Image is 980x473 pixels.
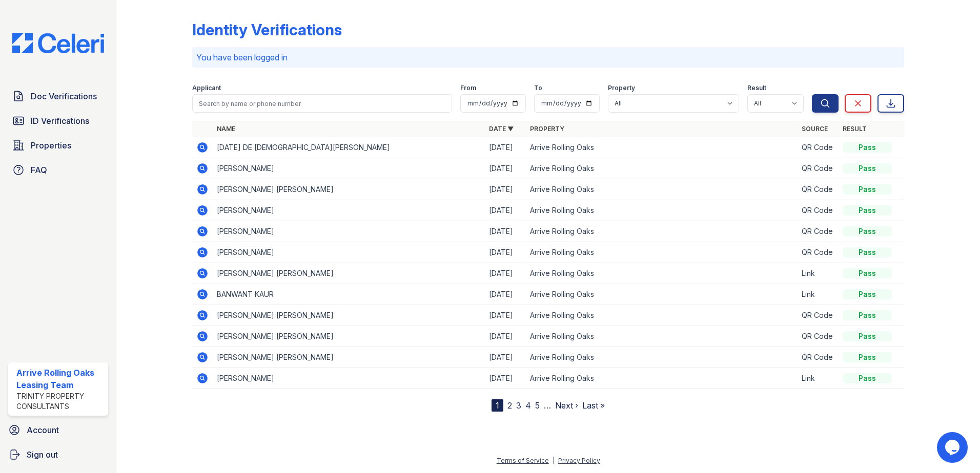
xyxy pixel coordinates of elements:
[525,400,531,411] a: 4
[798,158,839,179] td: QR Code
[485,137,526,158] td: [DATE]
[485,242,526,263] td: [DATE]
[937,432,970,463] iframe: chat widget
[802,125,828,133] a: Source
[4,33,112,53] img: CE_Logo_Blue-a8612792a0a2168367f1c8372b55b34899dd931a85d93a1a3d3e32e68fde9ad4.png
[526,326,798,347] td: Arrive Rolling Oaks
[16,367,104,391] div: Arrive Rolling Oaks Leasing Team
[217,125,235,133] a: Name
[798,326,839,347] td: QR Code
[798,221,839,242] td: QR Code
[31,115,89,127] span: ID Verifications
[31,90,97,102] span: Doc Verifications
[843,289,892,299] div: Pass
[213,305,485,326] td: [PERSON_NAME] [PERSON_NAME]
[798,242,839,263] td: QR Code
[526,305,798,326] td: Arrive Rolling Oaks
[534,84,542,92] label: To
[485,179,526,200] td: [DATE]
[526,284,798,305] td: Arrive Rolling Oaks
[8,86,108,106] a: Doc Verifications
[213,326,485,347] td: [PERSON_NAME] [PERSON_NAME]
[535,400,540,411] a: 5
[526,347,798,368] td: Arrive Rolling Oaks
[485,263,526,284] td: [DATE]
[843,125,867,133] a: Result
[798,284,839,305] td: Link
[492,399,503,412] div: 1
[555,400,578,411] a: Next ›
[843,163,892,174] div: Pass
[516,400,521,411] a: 3
[485,368,526,389] td: [DATE]
[192,94,452,113] input: Search by name or phone number
[31,139,71,152] span: Properties
[485,200,526,221] td: [DATE]
[526,242,798,263] td: Arrive Rolling Oaks
[485,158,526,179] td: [DATE]
[843,205,892,216] div: Pass
[843,352,892,362] div: Pass
[213,368,485,389] td: [PERSON_NAME]
[485,347,526,368] td: [DATE]
[16,391,104,412] div: Trinity Property Consultants
[497,457,549,464] a: Terms of Service
[213,179,485,200] td: [PERSON_NAME] [PERSON_NAME]
[843,268,892,278] div: Pass
[485,326,526,347] td: [DATE]
[213,158,485,179] td: [PERSON_NAME]
[8,135,108,156] a: Properties
[213,284,485,305] td: BANWANT KAUR
[558,457,600,464] a: Privacy Policy
[798,200,839,221] td: QR Code
[843,142,892,153] div: Pass
[798,263,839,284] td: Link
[4,444,112,465] a: Sign out
[843,373,892,383] div: Pass
[843,310,892,320] div: Pass
[843,226,892,236] div: Pass
[843,331,892,341] div: Pass
[843,247,892,257] div: Pass
[27,424,59,436] span: Account
[582,400,605,411] a: Last »
[489,125,514,133] a: Date ▼
[544,399,551,412] span: …
[798,137,839,158] td: QR Code
[526,221,798,242] td: Arrive Rolling Oaks
[526,200,798,221] td: Arrive Rolling Oaks
[27,448,58,461] span: Sign out
[798,368,839,389] td: Link
[843,184,892,195] div: Pass
[507,400,512,411] a: 2
[213,221,485,242] td: [PERSON_NAME]
[485,284,526,305] td: [DATE]
[485,221,526,242] td: [DATE]
[213,200,485,221] td: [PERSON_NAME]
[798,179,839,200] td: QR Code
[553,457,555,464] div: |
[526,158,798,179] td: Arrive Rolling Oaks
[4,420,112,440] a: Account
[460,84,476,92] label: From
[798,305,839,326] td: QR Code
[192,84,221,92] label: Applicant
[213,137,485,158] td: [DATE] DE [DEMOGRAPHIC_DATA][PERSON_NAME]
[530,125,564,133] a: Property
[526,263,798,284] td: Arrive Rolling Oaks
[485,305,526,326] td: [DATE]
[213,242,485,263] td: [PERSON_NAME]
[526,368,798,389] td: Arrive Rolling Oaks
[213,347,485,368] td: [PERSON_NAME] [PERSON_NAME]
[196,51,900,63] p: You have been logged in
[213,263,485,284] td: [PERSON_NAME] [PERSON_NAME]
[31,164,47,176] span: FAQ
[608,84,635,92] label: Property
[8,111,108,131] a: ID Verifications
[8,160,108,180] a: FAQ
[798,347,839,368] td: QR Code
[192,20,342,39] div: Identity Verifications
[526,179,798,200] td: Arrive Rolling Oaks
[526,137,798,158] td: Arrive Rolling Oaks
